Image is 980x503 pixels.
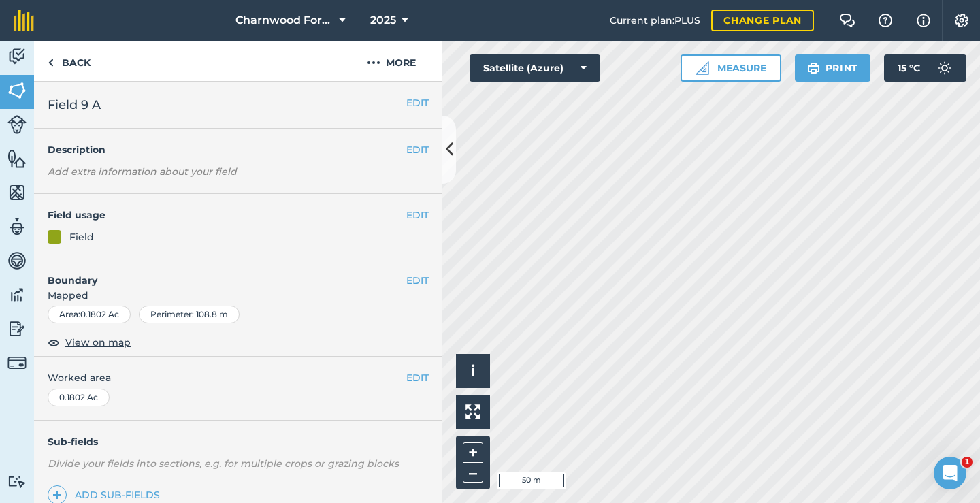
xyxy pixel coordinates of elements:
h4: Sub-fields [34,434,442,449]
img: svg+xml;base64,PD94bWwgdmVyc2lvbj0iMS4wIiBlbmNvZGluZz0idXRmLTgiPz4KPCEtLSBHZW5lcmF0b3I6IEFkb2JlIE... [7,353,27,372]
img: svg+xml;base64,PD94bWwgdmVyc2lvbj0iMS4wIiBlbmNvZGluZz0idXRmLTgiPz4KPCEtLSBHZW5lcmF0b3I6IEFkb2JlIE... [7,475,27,488]
span: Charnwood Forest Alpacas [235,12,333,29]
span: View on map [65,335,131,350]
img: svg+xml;base64,PD94bWwgdmVyc2lvbj0iMS4wIiBlbmNvZGluZz0idXRmLTgiPz4KPCEtLSBHZW5lcmF0b3I6IEFkb2JlIE... [7,115,27,134]
span: Worked area [48,370,429,385]
button: Print [795,54,871,82]
em: Add extra information about your field [48,165,237,178]
button: More [340,41,442,81]
img: svg+xml;base64,PD94bWwgdmVyc2lvbj0iMS4wIiBlbmNvZGluZz0idXRmLTgiPz4KPCEtLSBHZW5lcmF0b3I6IEFkb2JlIE... [7,250,27,271]
button: + [463,442,483,463]
span: 2025 [370,12,396,29]
a: Back [34,41,104,81]
img: Ruler icon [696,61,709,75]
h4: Field usage [48,208,406,223]
button: EDIT [406,142,429,157]
img: svg+xml;base64,PD94bWwgdmVyc2lvbj0iMS4wIiBlbmNvZGluZz0idXRmLTgiPz4KPCEtLSBHZW5lcmF0b3I6IEFkb2JlIE... [7,319,27,339]
img: Four arrows, one pointing top left, one top right, one bottom right and the last bottom left [465,404,480,419]
img: svg+xml;base64,PHN2ZyB4bWxucz0iaHR0cDovL3d3dy53My5vcmcvMjAwMC9zdmciIHdpZHRoPSIxNCIgaGVpZ2h0PSIyNC... [52,487,62,503]
span: Field 9 A [48,95,101,114]
img: A question mark icon [877,14,894,27]
button: EDIT [406,273,429,288]
button: Satellite (Azure) [470,54,600,82]
button: EDIT [406,370,429,385]
img: A cog icon [953,14,970,27]
img: fieldmargin Logo [14,10,34,31]
div: 0.1802 Ac [48,389,110,406]
img: svg+xml;base64,PHN2ZyB4bWxucz0iaHR0cDovL3d3dy53My5vcmcvMjAwMC9zdmciIHdpZHRoPSIyMCIgaGVpZ2h0PSIyNC... [367,54,380,71]
a: Change plan [711,10,814,31]
img: svg+xml;base64,PD94bWwgdmVyc2lvbj0iMS4wIiBlbmNvZGluZz0idXRmLTgiPz4KPCEtLSBHZW5lcmF0b3I6IEFkb2JlIE... [7,216,27,237]
span: Mapped [34,288,442,303]
button: EDIT [406,95,429,110]
iframe: Intercom live chat [934,457,966,489]
span: Current plan : PLUS [610,13,700,28]
button: Measure [681,54,781,82]
span: 15 ° C [898,54,920,82]
button: 15 °C [884,54,966,82]
div: Field [69,229,94,244]
img: svg+xml;base64,PHN2ZyB4bWxucz0iaHR0cDovL3d3dy53My5vcmcvMjAwMC9zdmciIHdpZHRoPSI1NiIgaGVpZ2h0PSI2MC... [7,182,27,203]
button: View on map [48,334,131,351]
img: Two speech bubbles overlapping with the left bubble in the forefront [839,14,855,27]
button: EDIT [406,208,429,223]
div: Perimeter : 108.8 m [139,306,240,323]
button: i [456,354,490,388]
img: svg+xml;base64,PD94bWwgdmVyc2lvbj0iMS4wIiBlbmNvZGluZz0idXRmLTgiPz4KPCEtLSBHZW5lcmF0b3I6IEFkb2JlIE... [7,46,27,67]
h4: Description [48,142,429,157]
img: svg+xml;base64,PHN2ZyB4bWxucz0iaHR0cDovL3d3dy53My5vcmcvMjAwMC9zdmciIHdpZHRoPSIxOCIgaGVpZ2h0PSIyNC... [48,334,60,351]
img: svg+xml;base64,PHN2ZyB4bWxucz0iaHR0cDovL3d3dy53My5vcmcvMjAwMC9zdmciIHdpZHRoPSIxNyIgaGVpZ2h0PSIxNy... [917,12,930,29]
div: Area : 0.1802 Ac [48,306,131,323]
img: svg+xml;base64,PHN2ZyB4bWxucz0iaHR0cDovL3d3dy53My5vcmcvMjAwMC9zdmciIHdpZHRoPSI1NiIgaGVpZ2h0PSI2MC... [7,80,27,101]
button: – [463,463,483,483]
h4: Boundary [34,259,406,288]
span: i [471,362,475,379]
span: 1 [962,457,973,468]
img: svg+xml;base64,PHN2ZyB4bWxucz0iaHR0cDovL3d3dy53My5vcmcvMjAwMC9zdmciIHdpZHRoPSI1NiIgaGVpZ2h0PSI2MC... [7,148,27,169]
em: Divide your fields into sections, e.g. for multiple crops or grazing blocks [48,457,399,470]
img: svg+xml;base64,PD94bWwgdmVyc2lvbj0iMS4wIiBlbmNvZGluZz0idXRmLTgiPz4KPCEtLSBHZW5lcmF0b3I6IEFkb2JlIE... [7,285,27,305]
img: svg+xml;base64,PHN2ZyB4bWxucz0iaHR0cDovL3d3dy53My5vcmcvMjAwMC9zdmciIHdpZHRoPSIxOSIgaGVpZ2h0PSIyNC... [807,60,820,76]
img: svg+xml;base64,PD94bWwgdmVyc2lvbj0iMS4wIiBlbmNvZGluZz0idXRmLTgiPz4KPCEtLSBHZW5lcmF0b3I6IEFkb2JlIE... [931,54,958,82]
img: svg+xml;base64,PHN2ZyB4bWxucz0iaHR0cDovL3d3dy53My5vcmcvMjAwMC9zdmciIHdpZHRoPSI5IiBoZWlnaHQ9IjI0Ii... [48,54,54,71]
